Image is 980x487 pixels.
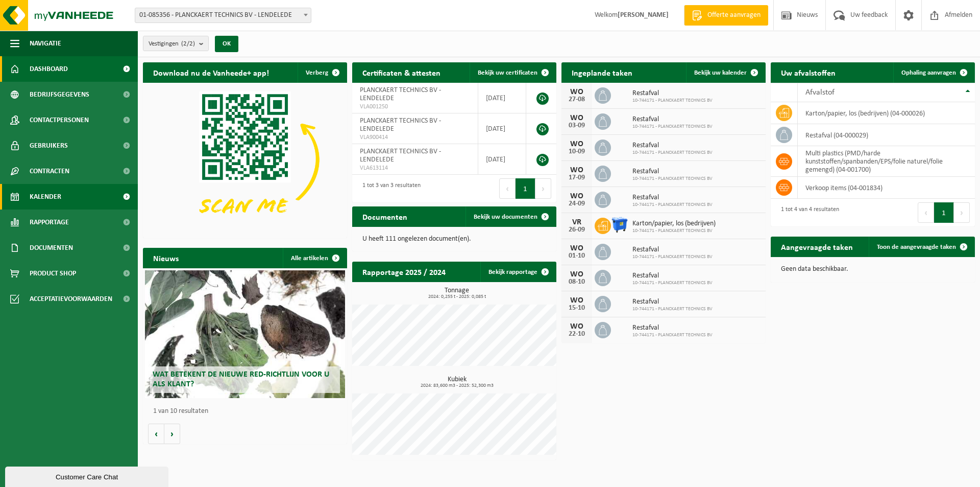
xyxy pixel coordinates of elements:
p: U heeft 111 ongelezen document(en). [362,236,546,243]
a: Bekijk rapportage [480,262,555,282]
span: Bekijk uw certificaten [478,69,537,76]
img: WB-1100-HPE-BE-01 [611,216,628,234]
td: karton/papier, los (bedrijven) (04-000026) [798,102,975,124]
span: 10-744171 - PLANCKAERT TECHNICS BV [632,332,713,338]
iframe: chat widget [5,465,170,487]
td: [DATE] [478,113,526,144]
p: 1 van 10 resultaten [153,408,342,415]
span: Restafval [632,272,713,280]
a: Bekijk uw kalender [686,62,765,83]
span: Bedrijfsgegevens [30,82,89,107]
button: Next [954,202,970,223]
span: Vestigingen [149,36,195,52]
span: 10-744171 - PLANCKAERT TECHNICS BV [632,124,713,130]
span: Restafval [632,246,713,254]
span: Offerte aanvragen [705,10,763,20]
span: VLA001250 [360,103,470,111]
span: Ophaling aanvragen [901,69,956,76]
h2: Ingeplande taken [561,62,643,82]
span: Wat betekent de nieuwe RED-richtlijn voor u als klant? [153,370,329,388]
span: Restafval [632,168,713,176]
div: 15-10 [567,305,587,312]
span: Afvalstof [805,88,835,97]
span: Bekijk uw kalender [694,69,747,76]
td: multi plastics (PMD/harde kunststoffen/spanbanden/EPS/folie naturel/folie gemengd) (04-001700) [798,146,975,177]
a: Toon de aangevraagde taken [869,237,974,257]
span: PLANCKAERT TECHNICS BV - LENDELEDE [360,117,441,133]
span: Restafval [632,194,713,202]
button: Verberg [298,62,346,83]
td: [DATE] [478,83,526,113]
span: Verberg [306,69,328,76]
span: Restafval [632,324,713,332]
span: PLANCKAERT TECHNICS BV - LENDELEDE [360,148,441,164]
button: Vorige [148,424,164,444]
span: 10-744171 - PLANCKAERT TECHNICS BV [632,228,716,234]
a: Bekijk uw certificaten [470,62,555,83]
div: WO [567,114,587,122]
count: (2/2) [181,40,195,47]
td: [DATE] [478,144,526,175]
span: 10-744171 - PLANCKAERT TECHNICS BV [632,150,713,156]
div: 27-08 [567,96,587,103]
img: Download de VHEPlus App [143,83,347,236]
span: 10-744171 - PLANCKAERT TECHNICS BV [632,306,713,312]
strong: [PERSON_NAME] [618,11,669,19]
span: 10-744171 - PLANCKAERT TECHNICS BV [632,280,713,286]
h2: Nieuws [143,248,189,268]
h3: Tonnage [357,287,556,299]
div: WO [567,88,587,96]
span: 10-744171 - PLANCKAERT TECHNICS BV [632,254,713,260]
div: 08-10 [567,279,587,286]
button: Next [535,178,551,199]
div: 22-10 [567,331,587,338]
h2: Uw afvalstoffen [771,62,846,82]
div: 24-09 [567,200,587,207]
div: 1 tot 4 van 4 resultaten [776,201,839,224]
button: 1 [934,202,954,223]
a: Alle artikelen [283,248,346,268]
div: 17-09 [567,174,587,181]
span: Restafval [632,89,713,98]
div: WO [567,166,587,174]
td: restafval (04-000029) [798,124,975,146]
span: PLANCKAERT TECHNICS BV - LENDELEDE [360,86,441,102]
span: VLA900414 [360,133,470,142]
span: 01-085356 - PLANCKAERT TECHNICS BV - LENDELEDE [135,8,311,22]
button: Previous [918,202,934,223]
button: Previous [499,178,516,199]
span: Product Shop [30,261,76,286]
button: Volgende [164,424,180,444]
span: Dashboard [30,56,68,82]
span: 2024: 83,600 m3 - 2025: 52,300 m3 [357,383,556,388]
span: Contactpersonen [30,107,89,133]
div: WO [567,296,587,305]
div: 01-10 [567,252,587,260]
div: WO [567,244,587,252]
div: 1 tot 3 van 3 resultaten [357,177,421,200]
p: Geen data beschikbaar. [781,266,965,273]
a: Bekijk uw documenten [465,206,555,227]
span: Toon de aangevraagde taken [877,244,956,250]
h2: Documenten [352,206,418,226]
span: Restafval [632,298,713,306]
span: VLA613114 [360,164,470,172]
span: Contracten [30,158,69,184]
td: verkoop items (04-001834) [798,177,975,199]
span: Documenten [30,235,73,261]
span: 10-744171 - PLANCKAERT TECHNICS BV [632,98,713,104]
h2: Aangevraagde taken [771,237,863,257]
span: Karton/papier, los (bedrijven) [632,220,716,228]
a: Offerte aanvragen [684,5,768,26]
div: WO [567,192,587,200]
div: 03-09 [567,122,587,129]
a: Wat betekent de nieuwe RED-richtlijn voor u als klant? [145,270,345,398]
span: Acceptatievoorwaarden [30,286,112,312]
div: WO [567,270,587,279]
span: Bekijk uw documenten [474,214,537,220]
button: OK [215,36,238,52]
div: 10-09 [567,148,587,155]
div: VR [567,218,587,226]
div: WO [567,322,587,331]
